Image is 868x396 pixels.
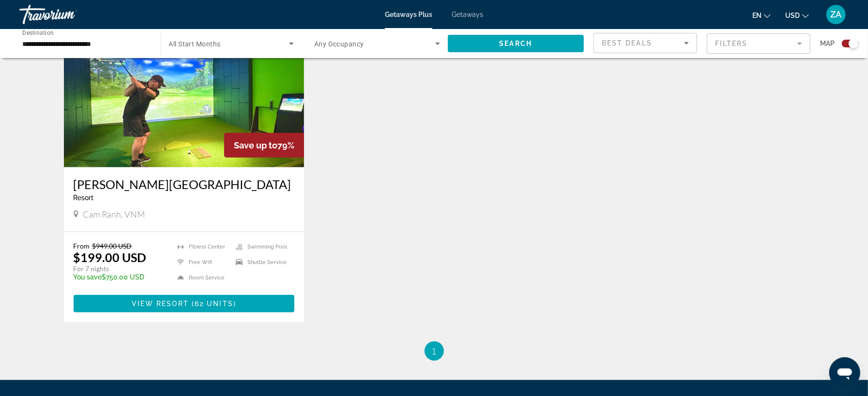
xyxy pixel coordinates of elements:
[64,341,805,361] nav: Pagination
[74,250,147,264] p: $199.00 USD
[74,273,102,281] span: You save
[74,273,168,281] p: $750.00 USD
[785,8,809,22] button: Change currency
[785,12,800,19] span: USD
[602,39,652,47] span: Best Deals
[64,13,305,167] img: ii_vtn1.jpg
[19,2,116,27] a: Travorium
[74,264,168,273] p: For 7 nights
[448,35,584,52] button: Search
[74,295,295,312] button: View Resort(62 units)
[83,209,145,220] span: Cam Ranh, VNM
[247,244,287,250] span: Swimming Pool
[74,242,90,250] span: From
[314,40,364,48] span: Any Occupancy
[820,37,835,50] span: Map
[189,244,225,250] span: Fitness Center
[234,140,277,150] span: Save up to
[189,300,236,308] span: ( )
[385,11,432,18] a: Getaways Plus
[74,194,94,202] span: Resort
[831,10,842,19] span: ZA
[432,346,437,356] span: 1
[132,300,189,308] span: View Resort
[247,259,287,265] span: Shuttle Service
[169,40,221,48] span: All Start Months
[92,242,132,250] span: $949.00 USD
[224,133,304,158] div: 79%
[195,300,233,308] span: 62 units
[829,357,860,388] iframe: Кнопка запуска окна обмена сообщениями
[189,259,212,265] span: Free Wifi
[752,12,761,19] span: en
[22,29,54,36] span: Destination
[189,275,225,281] span: Room Service
[752,8,771,22] button: Change language
[823,4,849,25] button: User Menu
[452,11,483,18] a: Getaways
[707,33,810,54] button: Filter
[602,37,689,49] mat-select: Sort by
[499,40,532,47] span: Search
[74,177,295,191] a: [PERSON_NAME][GEOGRAPHIC_DATA]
